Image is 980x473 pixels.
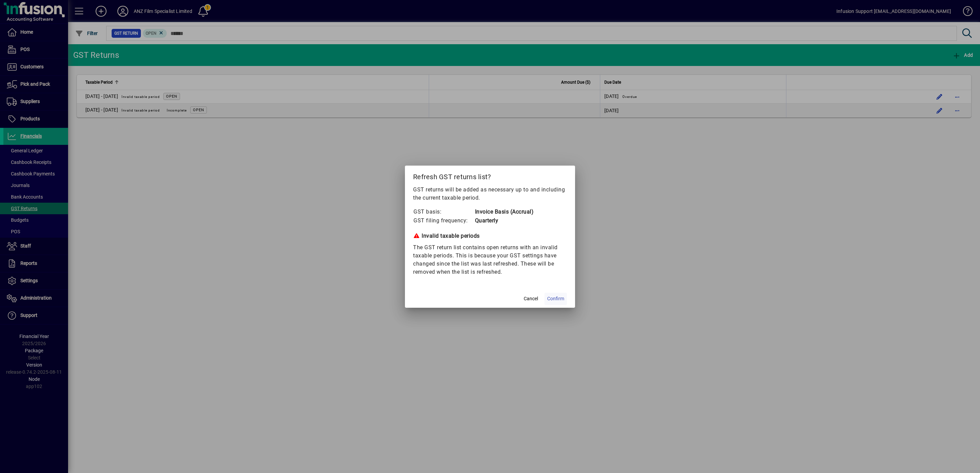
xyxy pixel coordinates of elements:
[413,243,567,276] div: The GST return list contains open returns with an invalid taxable periods. This is because your G...
[524,295,538,302] span: Cancel
[422,233,480,239] strong: Invalid taxable periods
[475,216,534,225] td: Quarterly
[547,295,564,302] span: Confirm
[405,166,575,185] h2: Refresh GST returns list?
[544,293,567,305] button: Confirm
[413,207,475,216] td: GST basis:
[475,207,534,216] td: Invoice Basis (Accrual)
[413,186,567,202] p: GST returns will be added as necessary up to and including the current taxable period.
[413,216,475,225] td: GST filing frequency:
[520,293,542,305] button: Cancel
